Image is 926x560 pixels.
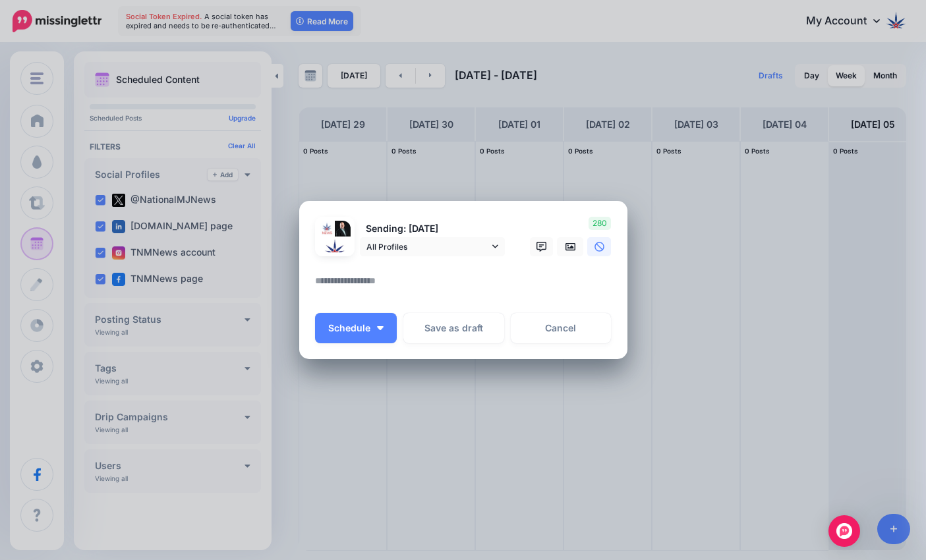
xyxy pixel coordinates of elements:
[403,313,504,343] button: Save as draft
[589,217,611,230] span: 280
[328,323,370,333] span: Schedule
[319,237,351,268] img: 119437373_185102129723810_1602249427378442056_n-bsa139760.jpg
[511,313,612,343] a: Cancel
[315,313,397,343] button: Schedule
[335,221,351,237] img: 1639683545197-70411.png
[319,221,335,237] img: h5mYz82C-22304.jpg
[360,237,505,256] a: All Profiles
[360,221,505,237] p: Sending: [DATE]
[366,240,489,254] span: All Profiles
[828,515,860,547] div: Open Intercom Messenger
[377,326,384,330] img: arrow-down-white.png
